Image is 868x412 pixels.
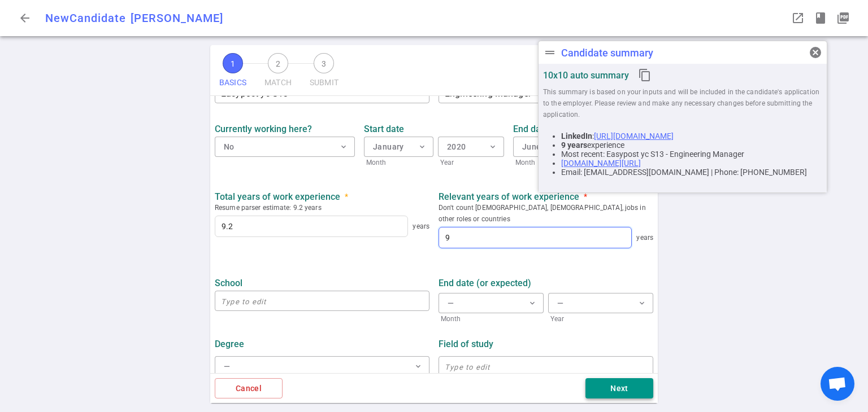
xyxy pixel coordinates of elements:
span: expand_more [418,142,427,151]
strong: Total years of work experience [215,191,340,202]
span: [PERSON_NAME] [131,11,223,25]
span: Year [548,313,653,325]
i: picture_as_pdf [836,11,850,25]
button: No [215,137,355,157]
button: Next [585,378,653,399]
button: Cancel [215,378,283,399]
button: January [364,137,433,157]
button: 3SUBMIT [305,50,343,95]
button: June [513,137,581,157]
input: Type to edit [439,357,653,375]
button: Open LinkedIn as a popup [787,7,809,29]
a: Open chat [821,367,854,401]
span: expand_more [414,362,423,371]
span: years [636,232,653,243]
span: BASICS [219,73,246,92]
span: 1 [223,53,243,73]
span: arrow_back [18,11,32,25]
button: Open resume highlights in a popup [809,7,832,29]
label: School [215,278,429,288]
button: — [548,293,653,313]
strong: Degree [215,339,244,349]
div: — [448,296,454,310]
span: 2 [268,53,288,73]
div: — [224,360,230,374]
div: — [557,296,563,310]
label: End date [513,124,653,134]
button: — [215,356,429,376]
span: expand_more [528,299,537,308]
button: 1BASICS [215,50,251,95]
button: — [439,293,544,313]
span: Resume parser estimate: 9.2 years [215,202,429,213]
label: Currently working here? [215,124,355,134]
span: expand_more [488,142,497,151]
span: expand_more [339,142,348,151]
span: expand_more [637,299,646,308]
input: Type to edit [215,292,429,310]
button: Go back [14,7,36,29]
span: New Candidate [45,11,126,25]
span: Month [513,157,581,168]
span: launch [791,11,805,25]
strong: Field of study [439,339,493,349]
span: MATCH [264,73,292,92]
span: Don't count [DEMOGRAPHIC_DATA], [DEMOGRAPHIC_DATA], jobs in other roles or countries [439,202,653,225]
span: book [814,11,827,25]
span: Month [439,313,544,325]
input: Type a number [215,216,407,236]
input: Type a number [439,227,631,248]
strong: Relevant years of work experience [439,191,579,202]
span: Year [438,157,504,168]
button: Open PDF in a popup [832,7,854,29]
button: 2020 [438,137,504,157]
span: 3 [314,53,334,73]
button: 2MATCH [260,50,296,95]
span: Month [364,157,433,168]
span: SUBMIT [310,73,338,92]
label: End date (or expected) [439,278,653,288]
span: years [413,221,429,232]
label: Start date [364,124,504,134]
